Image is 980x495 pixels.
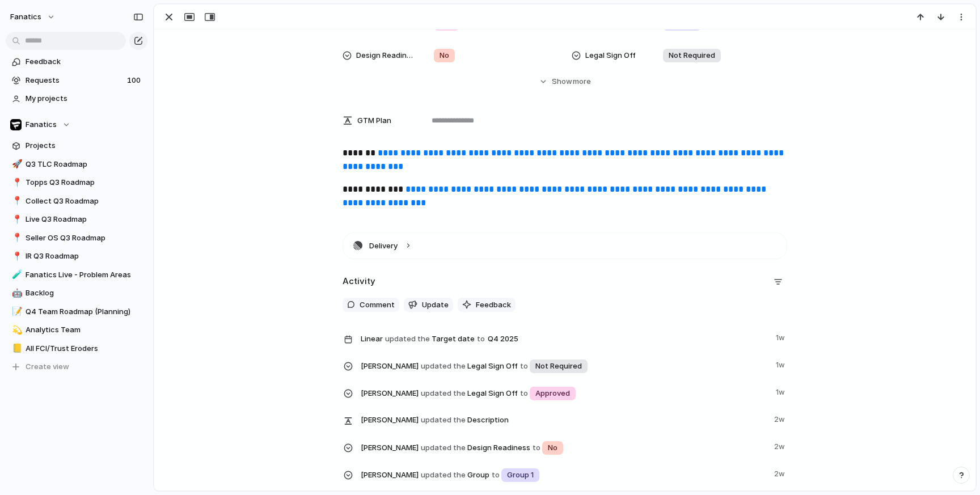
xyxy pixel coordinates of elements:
[26,306,143,318] span: Q4 Team Roadmap (Planning)
[26,251,143,262] span: IR Q3 Roadmap
[10,324,22,336] button: 💫
[12,194,20,208] div: 📍
[127,75,143,86] span: 100
[343,298,399,312] button: Comment
[10,232,22,244] button: 📍
[26,287,143,299] span: Backlog
[6,266,147,284] a: 🧪Fanatics Live - Problem Areas
[12,176,20,189] div: 📍
[6,358,147,375] button: Create view
[421,388,466,399] span: updated the
[421,469,466,481] span: updated the
[6,72,147,89] a: Requests100
[520,361,528,372] span: to
[12,324,20,337] div: 💫
[10,269,22,281] button: 🧪
[421,361,466,372] span: updated the
[26,75,124,86] span: Requests
[535,388,570,399] span: Approved
[492,469,500,481] span: to
[26,361,69,373] span: Create view
[6,340,147,357] a: 📒All FCI/Trust Eroders
[422,299,449,311] span: Update
[776,357,787,371] span: 1w
[26,56,143,67] span: Feedback
[361,412,767,428] span: Description
[26,196,143,207] span: Collect Q3 Roadmap
[356,50,415,61] span: Design Readiness
[548,442,557,454] span: No
[12,287,20,300] div: 🤖
[361,357,769,374] span: Legal Sign Off
[12,158,20,171] div: 🚀
[535,361,582,372] span: Not Required
[343,71,787,92] button: Showmore
[26,93,143,104] span: My projects
[6,156,147,173] a: 🚀Q3 TLC Roadmap
[12,268,20,281] div: 🧪
[12,213,20,226] div: 📍
[12,250,20,263] div: 📍
[10,159,22,170] button: 🚀
[26,177,143,188] span: Topps Q3 Roadmap
[6,174,147,191] div: 📍Topps Q3 Roadmap
[385,333,430,345] span: updated the
[12,305,20,318] div: 📝
[5,8,61,26] button: fanatics
[477,333,485,345] span: to
[6,230,147,247] a: 📍Seller OS Q3 Roadmap
[507,469,534,481] span: Group 1
[26,324,143,336] span: Analytics Team
[360,299,395,311] span: Comment
[10,11,41,23] span: fanatics
[361,466,767,483] span: Group
[361,442,419,454] span: [PERSON_NAME]
[440,50,449,61] span: No
[6,211,147,228] a: 📍Live Q3 Roadmap
[26,140,143,151] span: Projects
[774,439,787,452] span: 2w
[458,298,516,312] button: Feedback
[10,177,22,188] button: 📍
[361,469,419,481] span: [PERSON_NAME]
[573,76,591,87] span: more
[6,285,147,302] a: 🤖Backlog
[669,50,715,61] span: Not Required
[10,251,22,262] button: 📍
[533,442,540,454] span: to
[6,193,147,210] div: 📍Collect Q3 Roadmap
[6,303,147,320] a: 📝Q4 Team Roadmap (Planning)
[774,412,787,425] span: 2w
[357,115,391,126] span: GTM Plan
[26,232,143,244] span: Seller OS Q3 Roadmap
[6,248,147,265] a: 📍IR Q3 Roadmap
[361,361,419,372] span: [PERSON_NAME]
[361,414,419,426] span: [PERSON_NAME]
[6,90,147,107] a: My projects
[26,269,143,281] span: Fanatics Live - Problem Areas
[10,343,22,354] button: 📒
[26,214,143,225] span: Live Q3 Roadmap
[776,330,787,344] span: 1w
[421,414,466,426] span: updated the
[485,332,521,346] span: Q4 2025
[774,466,787,480] span: 2w
[476,299,511,311] span: Feedback
[6,53,147,70] a: Feedback
[26,343,143,354] span: All FCI/Trust Eroders
[26,159,143,170] span: Q3 TLC Roadmap
[361,333,383,345] span: Linear
[26,119,57,130] span: Fanatics
[361,388,419,399] span: [PERSON_NAME]
[12,231,20,244] div: 📍
[404,298,453,312] button: Update
[6,321,147,339] div: 💫Analytics Team
[421,442,466,454] span: updated the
